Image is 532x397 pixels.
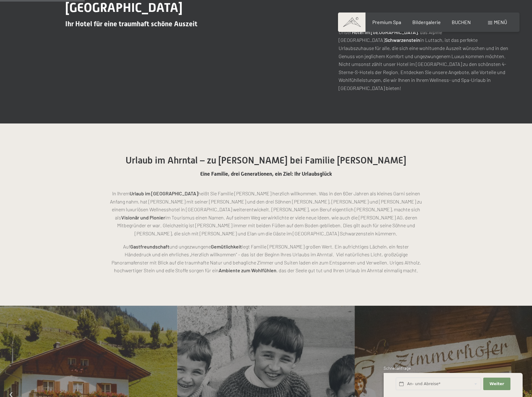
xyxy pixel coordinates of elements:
strong: Visionär und Pionier [121,214,165,220]
span: Schnellanfrage [384,366,411,371]
strong: Hotel im [GEOGRAPHIC_DATA] [352,29,418,35]
strong: Ambiente zum Wohlfühlen [219,267,276,273]
strong: Gastfreundschaft [130,244,169,249]
p: In Ihrem heißt Sie Familie [PERSON_NAME] herzlich willkommen. Was in den 60er Jahren als kleines ... [110,189,422,238]
span: Weiter [490,381,504,387]
strong: Schwarzenstein [385,37,420,43]
a: Premium Spa [372,19,401,25]
a: Bildergalerie [412,19,441,25]
span: Ihr Hotel für eine traumhaft schöne Auszeit [65,20,197,28]
p: Unser , das Alpine [GEOGRAPHIC_DATA] in Luttach, ist das perfekte Urlaubszuhause für alle, die si... [339,28,509,92]
button: Weiter [483,378,510,390]
span: Urlaub im Ahrntal – zu [PERSON_NAME] bei Familie [PERSON_NAME] [126,155,406,166]
a: BUCHEN [452,19,471,25]
span: Menü [494,19,507,25]
span: Eine Familie, drei Generationen, ein Ziel: Ihr Urlaubsglück [200,171,332,177]
p: Auf und ungezwungene legt Familie [PERSON_NAME] großen Wert. Ein aufrichtiges Lächeln, ein fester... [110,243,422,274]
strong: Urlaub im [GEOGRAPHIC_DATA] [130,190,198,196]
strong: Gemütlichkeit [211,244,242,249]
